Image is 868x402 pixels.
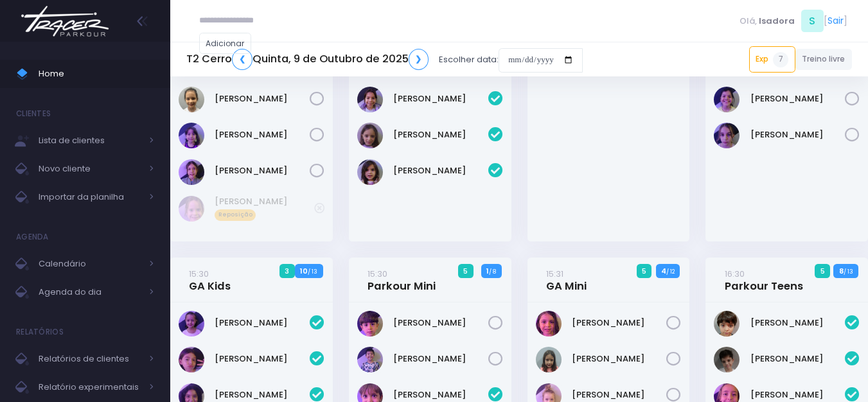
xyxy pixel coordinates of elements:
[215,195,314,221] a: [PERSON_NAME] Reposição
[572,389,667,401] a: [PERSON_NAME]
[179,196,204,222] img: Isabela Gerhardt Covolo
[368,267,436,293] a: 15:30Parkour Mini
[714,87,740,112] img: Sofia John
[536,347,562,372] img: Giovana Balotin Figueira
[179,311,204,336] img: Emma Líbano
[637,264,652,278] span: 5
[572,317,667,329] a: [PERSON_NAME]
[458,264,474,278] span: 5
[714,123,740,148] img: VIOLETA GIMENEZ VIARD DE AGUIAR
[215,164,310,177] a: [PERSON_NAME]
[393,128,488,141] a: [PERSON_NAME]
[844,268,853,275] small: / 13
[661,266,666,276] strong: 4
[179,159,204,185] img: Olivia Chiesa
[189,267,231,293] a: 15:30GA Kids
[215,209,256,221] span: Reposição
[357,123,383,148] img: Maya Ribeiro Martins
[725,267,803,293] a: 16:30Parkour Teens
[489,268,496,275] small: / 8
[179,123,204,148] img: Nina Elias
[815,264,830,278] span: 5
[357,347,383,372] img: Leonardo Arina Scudeller
[750,128,846,141] a: [PERSON_NAME]
[16,319,64,345] h4: Relatórios
[39,132,141,149] span: Lista de clientes
[839,266,844,276] strong: 8
[16,224,49,250] h4: Agenda
[215,128,310,141] a: [PERSON_NAME]
[795,49,853,70] a: Treino livre
[215,92,310,105] a: [PERSON_NAME]
[357,87,383,112] img: Marina Árju Aragão Abreu
[300,266,308,276] strong: 10
[536,311,562,336] img: Felipa Campos Estevam
[215,317,310,329] a: [PERSON_NAME]
[39,66,154,82] span: Home
[740,15,757,28] span: Olá,
[39,189,141,205] span: Importar da planilha
[215,353,310,365] a: [PERSON_NAME]
[759,15,795,28] span: Isadora
[39,284,141,301] span: Agenda do dia
[368,268,387,280] small: 15:30
[199,33,252,54] a: Adicionar
[546,268,563,280] small: 15:31
[828,14,844,28] a: Sair
[714,347,740,372] img: Gabriel Amaral Alves
[572,353,667,365] a: [PERSON_NAME]
[393,353,488,365] a: [PERSON_NAME]
[750,353,846,365] a: [PERSON_NAME]
[486,266,489,276] strong: 1
[750,92,846,105] a: [PERSON_NAME]
[773,52,788,67] span: 7
[179,87,204,112] img: Maya Viana
[666,268,675,275] small: / 12
[714,311,740,336] img: Antônio Martins Marques
[749,46,795,72] a: Exp7
[725,268,745,280] small: 16:30
[16,101,51,127] h4: Clientes
[409,49,429,70] a: ❯
[39,256,141,272] span: Calendário
[179,347,204,372] img: Marcelly Zimmermann Freire
[186,49,429,70] h5: T2 Cerro Quinta, 9 de Outubro de 2025
[279,264,295,278] span: 3
[801,10,824,32] span: S
[215,389,310,401] a: [PERSON_NAME]
[393,317,488,329] a: [PERSON_NAME]
[734,6,852,35] div: [ ]
[546,267,587,293] a: 15:31GA Mini
[393,92,488,105] a: [PERSON_NAME]
[357,311,383,336] img: Gustavo Braga Janeiro Antunes
[393,389,488,401] a: [PERSON_NAME]
[750,389,846,401] a: [PERSON_NAME]
[393,164,488,177] a: [PERSON_NAME]
[308,268,317,275] small: / 13
[186,45,583,74] div: Escolher data:
[39,161,141,177] span: Novo cliente
[189,268,209,280] small: 15:30
[750,317,846,329] a: [PERSON_NAME]
[39,379,141,396] span: Relatório experimentais
[39,351,141,367] span: Relatórios de clientes
[357,159,383,185] img: Teresa Navarro Cortez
